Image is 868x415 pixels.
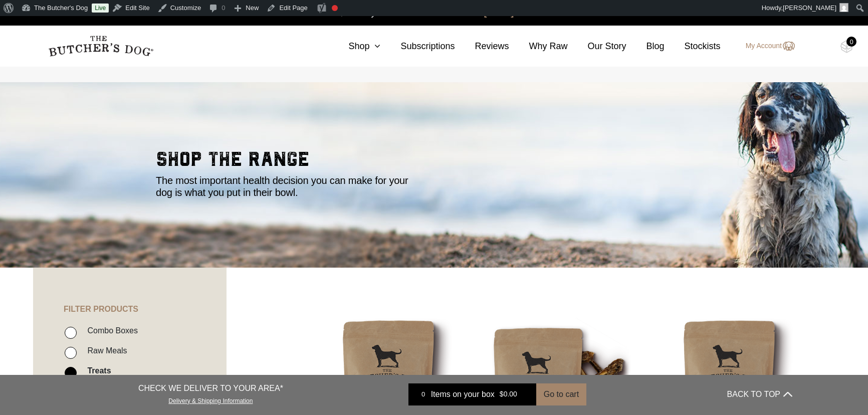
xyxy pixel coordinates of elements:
h4: FILTER PRODUCTS [33,268,227,314]
p: The most important health decision you can make for your dog is what you put in their bowl. [156,174,421,198]
a: close [851,6,858,18]
div: Focus keyphrase not set [332,5,338,11]
label: Treats [82,364,111,377]
a: Subscriptions [380,40,455,53]
a: Why Raw [509,40,568,53]
span: $ [500,390,504,398]
label: Raw Meals [82,344,127,357]
a: Stockists [665,40,721,53]
h2: shop the range [156,149,712,174]
a: Live [92,4,109,13]
label: Combo Boxes [82,324,138,337]
button: BACK TO TOP [727,382,792,406]
a: Reviews [455,40,509,53]
span: Items on your box [431,388,495,400]
bdi: 0.00 [500,390,517,398]
div: 0 [416,389,431,399]
span: [PERSON_NAME] [783,4,836,12]
a: Blog [626,40,665,53]
div: 0 [846,37,856,47]
a: Delivery & Shipping Information [168,395,253,404]
button: Go to cart [536,383,586,405]
a: Our Story [568,40,626,53]
a: 0 Items on your box $0.00 [408,383,536,405]
p: CHECK WE DELIVER TO YOUR AREA* [138,382,283,394]
a: Shop [328,40,380,53]
a: My Account [736,40,795,52]
img: TBD_Cart-Empty.png [840,40,853,53]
